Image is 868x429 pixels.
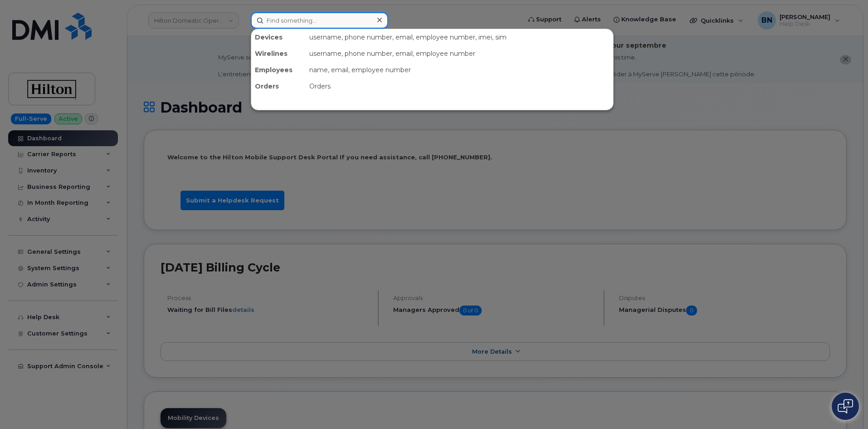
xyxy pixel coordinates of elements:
[251,78,306,94] div: Orders
[251,45,306,62] div: Wirelines
[306,62,613,78] div: name, email, employee number
[251,62,306,78] div: Employees
[306,78,613,94] div: Orders
[838,399,853,414] img: Open chat
[306,45,613,62] div: username, phone number, email, employee number
[306,29,613,45] div: username, phone number, email, employee number, imei, sim
[251,29,306,45] div: Devices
